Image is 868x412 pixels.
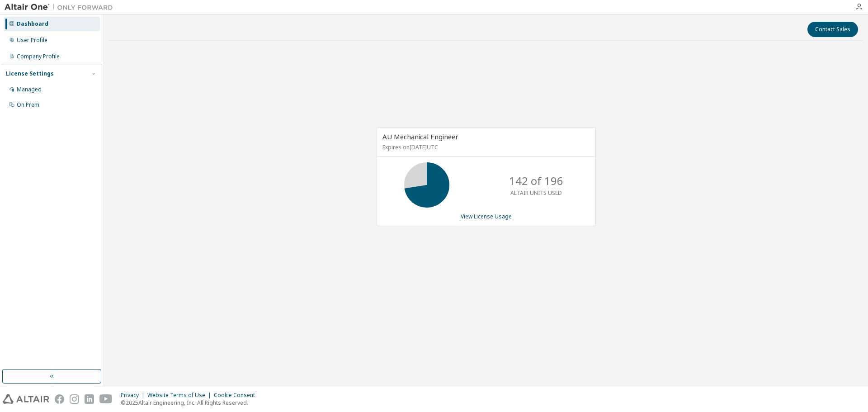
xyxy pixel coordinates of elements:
a: View License Usage [461,213,512,220]
div: Managed [17,86,42,93]
p: Expires on [DATE] UTC [382,143,588,151]
img: facebook.svg [55,394,64,404]
div: Privacy [121,392,147,399]
button: Contact Sales [807,22,858,37]
img: Altair One [5,3,118,12]
img: instagram.svg [70,394,79,404]
span: AU Mechanical Engineer [382,132,458,141]
div: Cookie Consent [214,392,260,399]
img: youtube.svg [99,394,113,404]
p: 142 of 196 [509,173,563,189]
div: User Profile [17,37,47,44]
p: ALTAIR UNITS USED [510,189,562,197]
img: altair_logo.svg [3,394,49,404]
div: Dashboard [17,20,48,28]
div: Company Profile [17,53,60,60]
p: © 2025 Altair Engineering, Inc. All Rights Reserved. [121,399,260,407]
div: Website Terms of Use [147,392,214,399]
div: License Settings [6,70,54,77]
img: linkedin.svg [85,394,94,404]
div: On Prem [17,101,39,109]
